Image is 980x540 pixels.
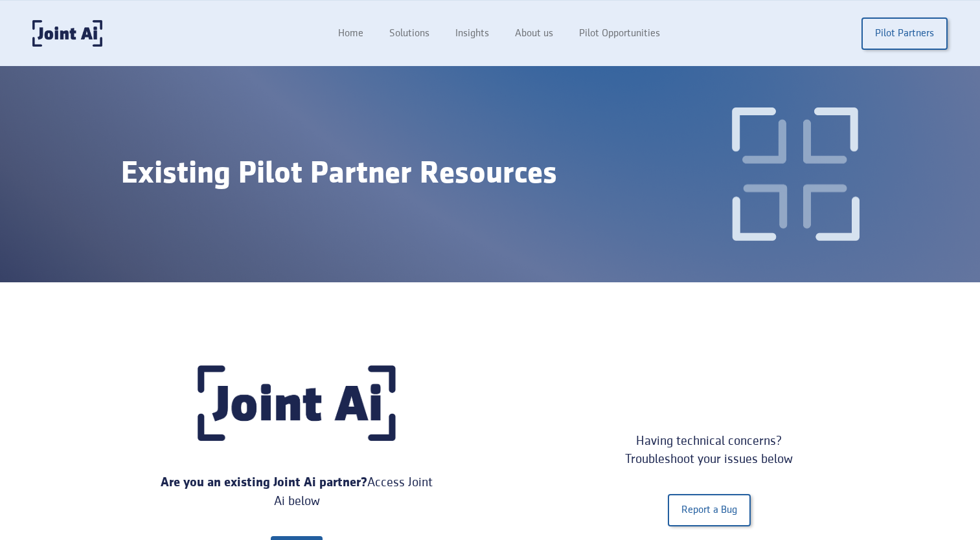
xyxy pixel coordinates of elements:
[121,156,557,192] div: Existing Pilot Partner Resources
[325,21,376,46] a: Home
[502,21,566,46] a: About us
[155,473,439,510] div: Access Joint Ai below
[542,432,877,468] div: Having technical concerns? Troubleshoot your issues below
[442,21,502,46] a: Insights
[861,17,948,50] a: Pilot Partners
[566,21,673,46] a: Pilot Opportunities
[376,21,442,46] a: Solutions
[161,477,367,489] strong: Are you an existing Joint Ai partner?
[668,494,751,526] a: Report a Bug
[32,20,102,47] a: home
